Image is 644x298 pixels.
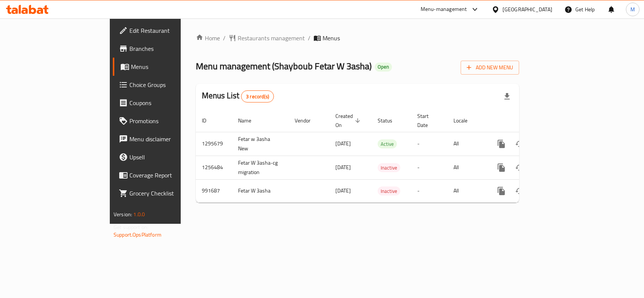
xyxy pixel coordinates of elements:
span: M [630,5,635,14]
a: Coverage Report [113,166,217,184]
span: Promotions [129,116,211,125]
button: Change Status [510,135,529,153]
span: Locale [453,116,477,125]
span: 3 record(s) [241,93,274,100]
a: Branches [113,40,217,58]
th: Actions [486,109,571,132]
td: - [411,156,447,179]
button: more [492,135,510,153]
li: / [223,34,226,43]
div: Open [375,63,392,72]
span: Name [238,116,261,125]
span: Inactive [378,164,400,172]
span: Active [378,140,397,148]
span: Coupons [129,98,211,107]
td: - [411,179,447,202]
div: Inactive [378,186,400,196]
a: Promotions [113,112,217,130]
span: Menu disclaimer [129,134,211,144]
span: Menus [131,62,211,71]
span: Created On [335,112,363,130]
td: All [447,179,486,202]
span: Add New Menu [467,63,513,72]
span: Coverage Report [129,171,211,180]
span: [DATE] [335,186,351,196]
span: [DATE] [335,139,351,148]
button: more [492,159,510,177]
button: more [492,182,510,200]
div: Active [378,139,397,148]
span: 1.0.0 [133,209,145,219]
div: Export file [498,87,516,105]
td: Fetar W 3asha-cg migration [232,156,289,179]
button: Add New Menu [461,61,519,75]
nav: breadcrumb [196,34,519,43]
span: Grocery Checklist [129,189,211,198]
li: / [308,34,310,43]
a: Choice Groups [113,76,217,94]
span: Status [378,116,402,125]
span: Start Date [417,112,438,130]
table: enhanced table [196,109,571,203]
a: Menus [113,58,217,76]
div: [GEOGRAPHIC_DATA] [503,5,552,14]
span: [DATE] [335,162,351,172]
a: Edit Restaurant [113,21,217,40]
td: Fetar W 3asha [232,179,289,202]
span: Vendor [295,116,320,125]
a: Menu disclaimer [113,130,217,148]
span: Inactive [378,187,400,196]
a: Coupons [113,94,217,112]
button: Change Status [510,182,529,200]
td: Fetar w 3asha New [232,132,289,156]
span: Upsell [129,153,211,162]
a: Grocery Checklist [113,184,217,202]
button: Change Status [510,159,529,177]
span: Menu management ( Shayboub Fetar W 3asha ) [196,58,372,75]
span: Choice Groups [129,80,211,89]
span: ID [202,116,216,125]
span: Branches [129,44,211,53]
span: Restaurants management [238,34,305,43]
td: All [447,132,486,156]
td: All [447,156,486,179]
a: Upsell [113,148,217,166]
span: Menus [323,34,340,43]
a: Support.OpsPlatform [114,230,161,240]
div: Total records count [241,90,274,102]
span: Version: [114,209,132,219]
span: Edit Restaurant [129,26,211,35]
a: Restaurants management [229,34,305,43]
td: - [411,132,447,156]
span: Open [375,64,392,70]
h2: Menus List [202,90,274,102]
div: Menu-management [421,5,467,14]
span: Get support on: [114,222,148,232]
